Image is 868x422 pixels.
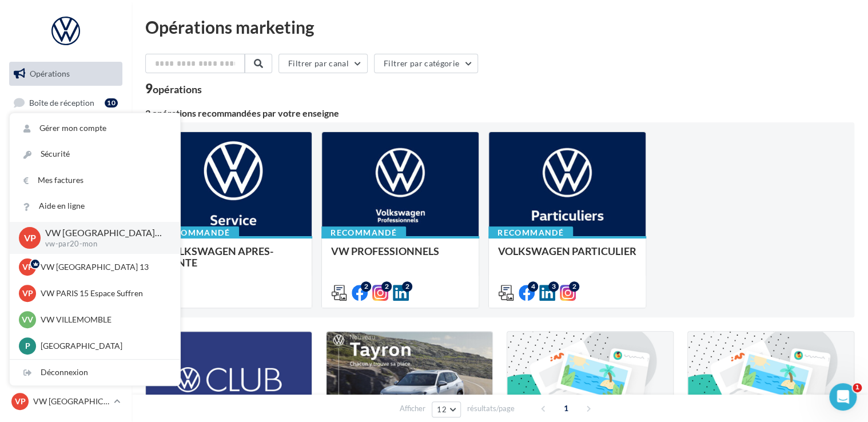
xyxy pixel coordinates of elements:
[7,262,125,296] a: PLV et print personnalisable
[153,84,202,94] div: opérations
[7,300,125,333] a: Campagnes DataOnDemand
[528,281,538,292] div: 4
[467,403,515,414] span: résultats/page
[25,340,30,352] span: P
[7,205,125,229] a: Médiathèque
[569,281,579,292] div: 2
[321,226,406,239] div: Recommandé
[374,54,478,73] button: Filtrer par catégorie
[498,245,636,257] span: VOLKSWAGEN PARTICULIER
[853,383,862,392] span: 1
[432,401,461,417] button: 12
[331,245,439,257] span: VW PROFESSIONNELS
[10,141,180,167] a: Sécurité
[9,391,122,412] a: VP VW [GEOGRAPHIC_DATA] 20
[45,239,162,249] p: vw-par20-mon
[278,54,368,73] button: Filtrer par canal
[145,82,202,95] div: 9
[10,360,180,385] div: Déconnexion
[7,233,125,257] a: Calendrier
[33,396,109,407] p: VW [GEOGRAPHIC_DATA] 20
[10,193,180,219] a: Aide en ligne
[30,69,70,78] span: Opérations
[41,288,166,299] p: VW PARIS 15 Espace Suffren
[7,148,125,172] a: Campagnes
[361,281,371,292] div: 2
[548,281,559,292] div: 3
[7,177,125,201] a: Contacts
[10,116,180,141] a: Gérer mon compte
[488,226,573,239] div: Recommandé
[10,168,180,193] a: Mes factures
[22,288,33,299] span: VP
[154,226,239,239] div: Recommandé
[29,97,94,107] span: Boîte de réception
[557,399,575,417] span: 1
[7,120,125,144] a: Visibilité en ligne
[400,403,425,414] span: Afficher
[15,396,26,407] span: VP
[24,231,36,244] span: VP
[105,98,118,108] div: 10
[145,18,854,35] div: Opérations marketing
[437,405,447,414] span: 12
[145,109,854,118] div: 3 opérations recommandées par votre enseigne
[381,281,392,292] div: 2
[22,261,33,273] span: VP
[45,226,162,240] p: VW [GEOGRAPHIC_DATA] 20
[41,314,166,325] p: VW VILLEMOMBLE
[7,62,125,86] a: Opérations
[164,245,273,269] span: VOLKSWAGEN APRES-VENTE
[402,281,412,292] div: 2
[7,90,125,115] a: Boîte de réception10
[41,340,166,352] p: [GEOGRAPHIC_DATA]
[22,314,33,325] span: VV
[829,383,857,411] iframe: Intercom live chat
[41,261,166,273] p: VW [GEOGRAPHIC_DATA] 13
